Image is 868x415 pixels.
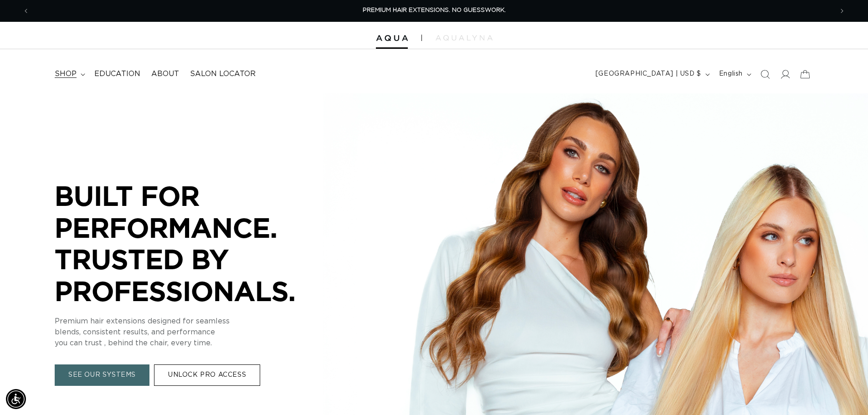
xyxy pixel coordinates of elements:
a: Education [89,64,146,84]
span: English [719,69,743,79]
span: Salon Locator [190,69,256,79]
span: Education [94,69,140,79]
a: Salon Locator [185,64,261,84]
summary: shop [49,64,89,84]
a: UNLOCK PRO ACCESS [154,365,260,386]
span: [GEOGRAPHIC_DATA] | USD $ [596,69,701,79]
p: you can trust , behind the chair, every time. [55,338,328,349]
button: English [714,66,755,83]
span: About [151,69,179,79]
summary: Search [755,64,775,84]
span: shop [55,69,77,79]
img: aqualyna.com [436,35,493,41]
a: SEE OUR SYSTEMS [55,365,149,386]
a: About [146,64,185,84]
button: Previous announcement [16,2,36,20]
button: [GEOGRAPHIC_DATA] | USD $ [590,66,714,83]
button: Next announcement [832,2,852,20]
p: Premium hair extensions designed for seamless [55,316,328,327]
p: blends, consistent results, and performance [55,327,328,338]
div: Accessibility Menu [6,389,26,409]
img: Aqua Hair Extensions [376,35,408,41]
p: BUILT FOR PERFORMANCE. TRUSTED BY PROFESSIONALS. [55,180,328,307]
span: PREMIUM HAIR EXTENSIONS. NO GUESSWORK. [363,7,506,13]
